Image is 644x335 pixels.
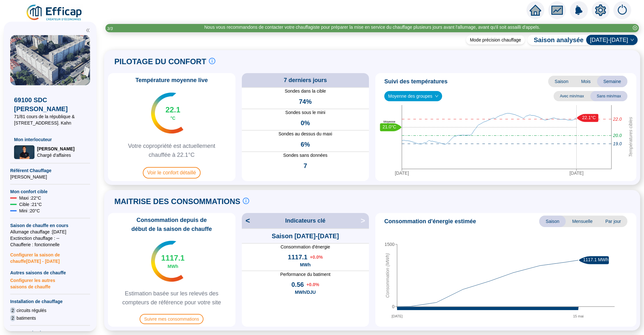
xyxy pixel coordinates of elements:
span: 2 [10,307,15,314]
span: Chargé d'affaires [37,152,74,158]
text: Moyenne [383,120,395,123]
span: 74% [299,97,312,106]
img: efficap energie logo [26,4,83,22]
text: 21.0°C [383,125,396,130]
span: down [630,38,634,42]
span: Sondes au dessus du maxi [242,131,369,137]
span: 1117.1 [288,253,307,262]
text: 22.1°C [582,115,596,120]
tspan: 19.0 [613,141,622,147]
span: Cible : 21 °C [19,201,42,208]
span: 0.56 [291,280,304,289]
span: + 0.0 % [310,254,323,260]
span: fund [551,4,563,16]
tspan: 15 mai [573,314,584,318]
tspan: [DATE] [392,314,403,318]
span: MWh [300,262,310,268]
i: 3 / 3 [107,26,113,31]
span: Saison analysée [527,35,584,44]
span: 1117.1 [161,253,185,263]
span: MWh [168,263,178,270]
span: Sondes dans la cible [242,88,369,95]
span: Consommation depuis de début de la saison de chauffe [111,216,233,233]
span: Consommation d'énergie estimée [384,217,476,226]
tspan: 20.0 [613,133,622,138]
span: Configurer les autres saisons de chauffe [10,276,90,290]
span: 6% [301,140,310,149]
span: Saison [548,76,575,87]
span: > [361,216,369,226]
span: batiments [17,315,36,321]
span: Suivre mes consommations [140,314,203,324]
span: Mois [575,76,597,87]
span: MAITRISE DES CONSOMMATIONS [114,196,240,207]
span: close-circle [633,26,637,30]
img: indicateur températures [151,93,183,133]
span: Votre copropriété est actuellement chauffée à 22.1°C [111,141,233,159]
span: Consommation d'énergie [242,244,369,250]
img: Chargé d'affaires [14,145,34,159]
span: Saison de chauffe en cours [10,222,90,229]
img: alerts [613,1,631,19]
span: Autres saisons de chauffe [10,270,90,276]
span: double-left [86,28,90,33]
span: Sondes sans données [242,152,369,159]
span: Configurer la saison de chauffe [DATE] - [DATE] [10,248,90,264]
span: Suivi des températures [384,77,448,86]
text: 1117.1 MWh [583,257,608,263]
span: Référent Chauffage [10,167,90,174]
span: Chaufferie : fonctionnelle [10,241,90,248]
span: 69100 SDC [PERSON_NAME] [14,95,86,113]
span: Allumage chauffage : [DATE] [10,229,90,235]
span: Moyenne des groupes [388,91,438,101]
span: Mensuelle [566,216,599,227]
span: Saison [DATE]-[DATE] [272,232,339,240]
div: Nous vous recommandons de contacter votre chauffagiste pour préparer la mise en service du chauff... [204,24,540,31]
span: [PERSON_NAME] [37,146,74,152]
span: Température moyenne live [132,76,212,85]
span: Estimation basée sur les relevés des compteurs de référence pour votre site [111,289,233,307]
span: < [242,216,250,226]
span: Saison [539,216,566,227]
span: 0% [301,118,310,127]
tspan: Consommation (MWh) [385,253,390,298]
span: 7 derniers jours [284,76,327,85]
tspan: Températures cibles [628,117,633,157]
span: setting [595,4,606,16]
span: 7 [303,161,307,170]
span: MWh/DJU [295,289,316,295]
span: circuits régulés [17,307,46,314]
span: Performance du batiment [242,271,369,278]
span: PILOTAGE DU CONFORT [114,57,206,67]
tspan: [DATE] [395,171,409,176]
span: Installation de chauffage [10,298,90,305]
span: °C [170,115,175,121]
span: Sondes sous le mini [242,109,369,116]
span: Mon interlocuteur [14,136,86,143]
span: Voir le confort détaillé [143,167,201,179]
span: Maxi : 22 °C [19,195,41,201]
img: indicateur températures [151,241,183,282]
span: 22.1 [165,105,180,115]
span: info-circle [209,58,215,64]
span: Avec min/max [554,91,590,101]
tspan: 22.0 [613,117,622,122]
tspan: [DATE] [570,171,584,176]
span: info-circle [243,198,249,204]
span: 71/81 cours de la république & [STREET_ADDRESS]. Kahn [14,113,86,126]
span: Indicateurs clé [285,216,326,225]
tspan: 1500 [385,242,395,247]
span: 2 [10,315,15,321]
span: Semaine [597,76,627,87]
span: Exctinction chauffage : -- [10,235,90,241]
span: home [530,4,541,16]
span: + 0.0 % [306,281,319,288]
span: Par jour [599,216,627,227]
span: [PERSON_NAME] [10,174,90,180]
img: alerts [570,1,588,19]
span: Mini : 20 °C [19,208,40,214]
span: Sans min/max [590,91,627,101]
span: Mon confort cible [10,188,90,195]
span: down [435,94,439,98]
div: Mode précision chauffage [466,35,525,44]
